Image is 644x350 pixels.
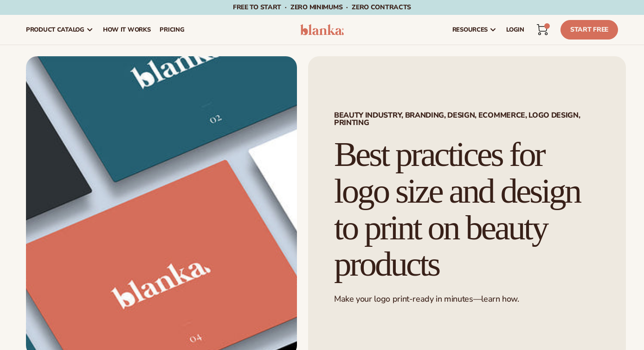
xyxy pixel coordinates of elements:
[98,15,155,45] a: How It Works
[334,136,600,283] h1: Best practices for logo size and design to print on beauty products
[21,15,98,45] a: product catalog
[502,15,529,45] a: LOGIN
[103,26,151,33] span: How It Works
[334,112,600,126] span: BEAUTY INDUSTRY, BRANDING, DESIGN, ECOMMERCE, LOGO DESIGN, PRINTING
[560,20,618,40] a: Start Free
[155,15,189,45] a: pricing
[233,3,411,12] span: Free to start · ZERO minimums · ZERO contracts
[506,26,524,33] span: LOGIN
[26,26,84,33] span: product catalog
[334,294,600,304] p: Make your logo print-ready in minutes—learn how.
[448,15,502,45] a: resources
[160,26,184,33] span: pricing
[452,26,488,33] span: resources
[300,24,344,35] img: logo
